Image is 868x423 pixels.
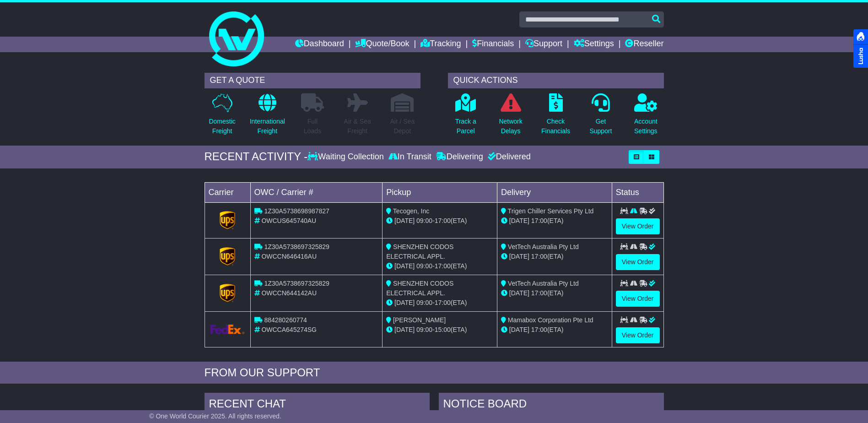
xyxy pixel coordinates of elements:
div: - (ETA) [386,216,493,226]
p: Full Loads [301,117,324,136]
span: [DATE] [394,262,415,270]
div: (ETA) [501,216,608,226]
td: Pickup [383,182,497,202]
p: Get Support [589,117,612,136]
span: OWCUS645740AU [261,217,316,224]
span: 1Z30A5738698987827 [264,207,329,215]
span: 17:00 [435,217,451,224]
span: Mamabox Corporation Pte Ltd [508,316,593,324]
img: GetCarrierServiceLogo [210,325,245,334]
p: Air / Sea Depot [390,117,415,136]
div: - (ETA) [386,261,493,271]
span: 1Z30A5738697325829 [264,280,329,287]
span: 09:00 [416,299,432,306]
span: [DATE] [509,253,529,260]
a: View Order [616,218,660,234]
td: OWC / Carrier # [250,182,383,202]
span: OWCCN646416AU [261,253,317,260]
span: VetTech Australia Pty Ltd [508,280,579,287]
div: (ETA) [501,252,608,261]
p: Network Delays [499,117,522,136]
div: FROM OUR SUPPORT [205,366,664,380]
div: Waiting Collection [307,152,386,162]
a: Settings [574,37,614,52]
p: Account Settings [634,117,658,136]
div: RECENT CHAT [205,393,430,418]
span: [DATE] [394,299,415,306]
span: [DATE] [509,289,529,297]
span: OWCCA645274SG [261,326,317,333]
div: Delivered [485,152,531,162]
td: Status [612,182,663,202]
a: AccountSettings [634,93,658,141]
td: Carrier [205,182,250,202]
div: RECENT ACTIVITY - [205,150,308,163]
span: 17:00 [435,262,451,270]
a: DomesticFreight [208,93,236,141]
div: QUICK ACTIONS [448,73,664,88]
a: InternationalFreight [249,93,286,141]
a: Tracking [421,37,461,52]
div: GET A QUOTE [205,73,421,88]
div: - (ETA) [386,298,493,308]
img: GetCarrierServiceLogo [220,247,235,266]
span: [DATE] [509,326,529,333]
img: GetCarrierServiceLogo [220,284,235,302]
a: View Order [616,254,660,270]
p: Track a Parcel [455,117,476,136]
span: Trigen Chiller Services Pty Ltd [508,207,594,215]
a: Reseller [625,37,663,52]
div: (ETA) [501,325,608,335]
span: 17:00 [531,253,547,260]
a: NetworkDelays [498,93,523,141]
span: VetTech Australia Pty Ltd [508,243,579,250]
img: GetCarrierServiceLogo [220,211,235,229]
div: Delivering [434,152,485,162]
span: 17:00 [531,217,547,224]
div: - (ETA) [386,325,493,335]
a: View Order [616,327,660,343]
a: Financials [472,37,514,52]
span: [DATE] [509,217,529,224]
a: View Order [616,291,660,307]
span: SHENZHEN CODOS ELECTRICAL APPL. [386,243,453,260]
p: Air & Sea Freight [344,117,371,136]
a: Track aParcel [455,93,477,141]
p: Check Financials [541,117,570,136]
span: 17:00 [435,299,451,306]
span: 09:00 [416,326,432,333]
p: Domestic Freight [209,117,235,136]
p: International Freight [250,117,285,136]
span: Tecogen, Inc [393,207,429,215]
span: 17:00 [531,289,547,297]
span: [DATE] [394,326,415,333]
a: CheckFinancials [541,93,571,141]
a: Support [525,37,562,52]
span: [DATE] [394,217,415,224]
a: Dashboard [295,37,344,52]
span: © One World Courier 2025. All rights reserved. [149,412,281,420]
div: (ETA) [501,288,608,298]
span: 09:00 [416,217,432,224]
span: 17:00 [531,326,547,333]
div: In Transit [386,152,434,162]
span: OWCCN644142AU [261,289,317,297]
span: 09:00 [416,262,432,270]
div: NOTICE BOARD [439,393,664,418]
span: 1Z30A5738697325829 [264,243,329,250]
td: Delivery [497,182,612,202]
span: SHENZHEN CODOS ELECTRICAL APPL. [386,280,453,297]
a: GetSupport [589,93,612,141]
span: [PERSON_NAME] [393,316,446,324]
span: 15:00 [435,326,451,333]
a: Quote/Book [355,37,409,52]
span: 884280260774 [264,316,307,324]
